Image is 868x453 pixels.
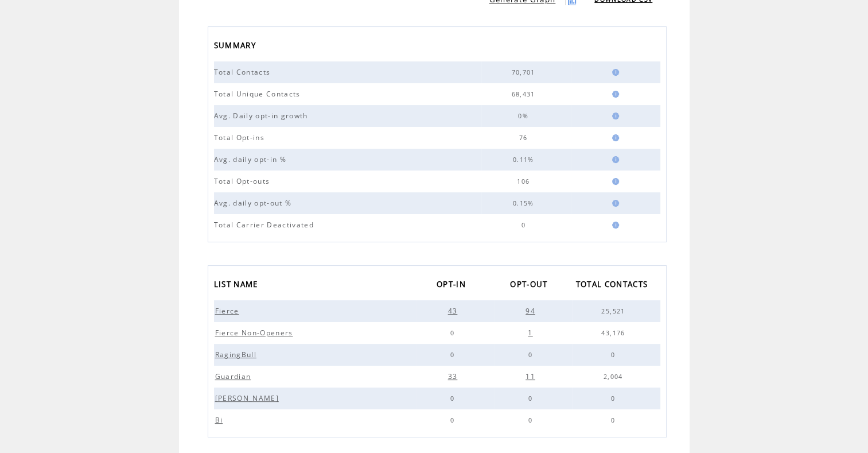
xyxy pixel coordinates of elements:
span: 0 [450,394,457,402]
span: Total Opt-ins [214,133,267,142]
span: 2,004 [604,373,626,381]
a: 33 [447,372,462,380]
span: 68,431 [512,90,538,98]
span: OPT-OUT [510,276,550,295]
img: help.gif [609,69,619,76]
span: 0 [528,351,535,359]
span: 43 [448,306,461,316]
span: 0 [521,221,528,229]
span: 43,176 [601,329,628,337]
a: Fierce Non-Openers [214,328,297,336]
a: 11 [524,372,539,380]
a: 1 [527,328,536,336]
a: [PERSON_NAME] [214,394,283,402]
span: 106 [517,177,532,185]
img: help.gif [609,113,619,119]
span: 0 [611,351,618,359]
a: 43 [447,307,462,315]
a: Fierce [214,307,243,315]
img: help.gif [609,200,619,207]
span: Avg. daily opt-in % [214,154,289,164]
span: 0.15% [513,199,537,207]
span: Total Unique Contacts [214,89,303,99]
span: 76 [519,134,531,142]
span: TOTAL CONTACTS [576,276,651,295]
a: Guardian [214,372,255,380]
span: 0 [528,416,535,424]
span: 0 [450,416,457,424]
span: 11 [526,371,538,381]
span: SUMMARY [214,37,259,56]
span: Avg. daily opt-out % [214,198,295,208]
img: help.gif [609,156,619,163]
a: RagingBull [214,350,260,358]
a: 94 [524,307,539,315]
span: 0 [450,351,457,359]
span: 33 [448,371,461,381]
span: 0 [528,394,535,402]
a: LIST NAME [214,276,264,295]
span: Total Contacts [214,67,274,77]
img: help.gif [609,91,619,98]
span: OPT-IN [437,276,469,295]
span: Bi [215,415,226,425]
span: LIST NAME [214,276,261,295]
span: 0% [518,112,531,120]
span: Total Carrier Deactivated [214,220,317,230]
span: 1 [528,328,535,338]
span: Fierce [215,306,242,316]
span: 70,701 [512,68,538,76]
span: Guardian [215,371,254,381]
span: [PERSON_NAME] [215,393,282,403]
span: 0 [611,416,618,424]
span: RagingBull [215,350,259,359]
span: Avg. Daily opt-in growth [214,111,311,121]
img: help.gif [609,134,619,141]
span: 0 [611,394,618,402]
a: OPT-OUT [510,276,553,295]
a: Bi [214,416,227,424]
img: help.gif [609,178,619,185]
span: Total Opt-outs [214,176,273,186]
img: help.gif [609,222,619,229]
a: TOTAL CONTACTS [576,276,654,295]
span: 0 [450,329,457,337]
span: 94 [526,306,538,316]
span: 25,521 [601,307,628,315]
a: OPT-IN [437,276,472,295]
span: Fierce Non-Openers [215,328,296,338]
span: 0.11% [513,156,537,164]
